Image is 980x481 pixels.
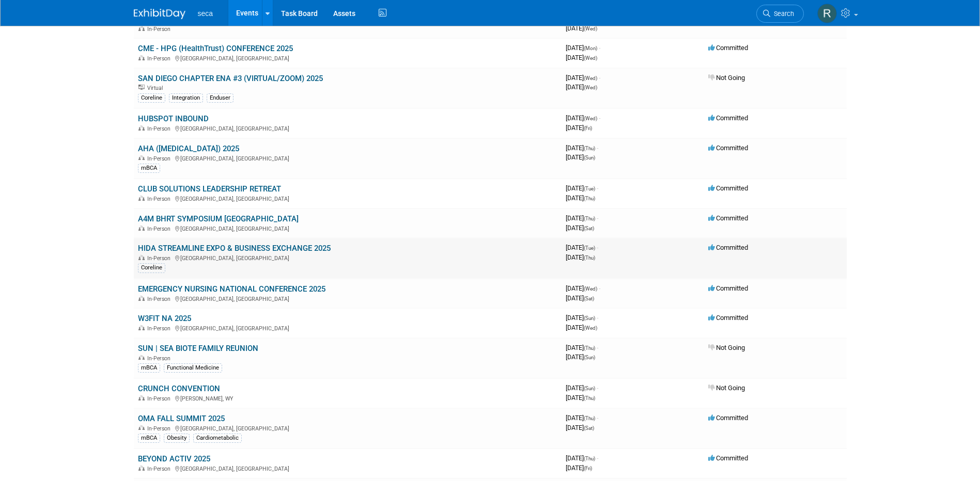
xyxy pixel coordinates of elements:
span: Not Going [708,384,745,392]
div: [GEOGRAPHIC_DATA], [GEOGRAPHIC_DATA] [138,253,557,262]
span: [DATE] [566,24,597,32]
span: (Wed) [584,55,597,61]
span: - [597,314,598,322]
a: Search [756,5,804,23]
a: W3FIT NA 2025 [138,314,191,323]
span: (Sat) [584,226,594,231]
span: (Tue) [584,186,595,191]
span: In-Person [147,325,174,332]
img: In-Person Event [138,255,145,260]
span: (Sun) [584,315,595,321]
span: In-Person [147,125,174,132]
span: Committed [708,44,748,52]
span: [DATE] [566,424,594,431]
div: [GEOGRAPHIC_DATA], [GEOGRAPHIC_DATA] [138,424,557,432]
span: - [597,214,598,222]
span: Virtual [147,85,166,91]
img: In-Person Event [138,395,145,400]
span: - [597,414,598,422]
img: In-Person Event [138,355,145,360]
span: (Sat) [584,425,594,431]
span: In-Person [147,226,174,232]
img: In-Person Event [138,26,145,31]
a: AHA ([MEDICAL_DATA]) 2025 [138,144,239,153]
span: (Thu) [584,345,595,351]
a: CLUB SOLUTIONS LEADERSHIP RETREAT [138,184,281,194]
span: Not Going [708,344,745,351]
span: [DATE] [566,83,597,91]
a: A4M BHRT SYMPOSIUM [GEOGRAPHIC_DATA] [138,214,299,223]
span: (Sun) [584,155,595,161]
span: (Thu) [584,456,595,461]
span: In-Person [147,466,174,472]
span: Committed [708,144,748,152]
img: Virtual Event [138,85,145,90]
img: In-Person Event [138,155,145,161]
span: (Fri) [584,466,592,471]
span: (Sat) [584,296,594,301]
span: (Wed) [584,286,597,292]
span: [DATE] [566,253,595,261]
span: [DATE] [566,54,597,61]
span: - [599,114,600,122]
div: [GEOGRAPHIC_DATA], [GEOGRAPHIC_DATA] [138,224,557,232]
span: - [597,244,598,251]
span: - [599,74,600,82]
span: In-Person [147,196,174,202]
a: CME - HPG (HealthTrust) CONFERENCE 2025 [138,44,293,53]
span: [DATE] [566,284,600,292]
span: (Thu) [584,415,595,421]
img: ExhibitDay [134,9,185,19]
span: In-Person [147,425,174,432]
div: [GEOGRAPHIC_DATA], [GEOGRAPHIC_DATA] [138,324,557,332]
div: Functional Medicine [164,363,222,373]
a: CRUNCH CONVENTION [138,384,220,393]
div: [GEOGRAPHIC_DATA], [GEOGRAPHIC_DATA] [138,294,557,302]
span: [DATE] [566,144,598,152]
div: mBCA [138,363,160,373]
span: (Thu) [584,255,595,261]
span: - [597,454,598,462]
span: (Thu) [584,395,595,401]
div: [GEOGRAPHIC_DATA], [GEOGRAPHIC_DATA] [138,154,557,162]
img: In-Person Event [138,196,145,201]
span: Committed [708,414,748,422]
div: Coreline [138,263,165,272]
div: Integration [169,93,203,103]
span: In-Person [147,155,174,162]
span: (Wed) [584,325,597,331]
span: [DATE] [566,324,597,331]
span: (Fri) [584,125,592,131]
img: In-Person Event [138,325,145,330]
span: In-Person [147,355,174,362]
span: Committed [708,244,748,251]
div: [PERSON_NAME], WY [138,394,557,402]
span: [DATE] [566,44,600,52]
span: [DATE] [566,224,594,232]
a: SUN | SEA BIOTE FAMILY REUNION [138,344,258,353]
span: Search [770,10,794,18]
span: - [599,44,600,52]
span: In-Person [147,296,174,302]
span: [DATE] [566,244,598,251]
div: [GEOGRAPHIC_DATA], [GEOGRAPHIC_DATA] [138,194,557,202]
div: mBCA [138,164,160,173]
span: - [599,284,600,292]
div: Enduser [207,93,234,103]
span: Not Going [708,74,745,82]
span: Committed [708,314,748,322]
span: [DATE] [566,153,595,161]
span: Committed [708,454,748,462]
span: In-Person [147,255,174,262]
a: SAN DIEGO CHAPTER ENA #3 (VIRTUAL/ZOOM) 2025 [138,74,323,83]
img: In-Person Event [138,296,145,301]
div: [GEOGRAPHIC_DATA], [GEOGRAPHIC_DATA] [138,124,557,132]
span: (Wed) [584,26,597,31]
span: (Sun) [584,355,595,360]
span: (Wed) [584,116,597,121]
img: In-Person Event [138,55,145,60]
span: In-Person [147,55,174,62]
span: [DATE] [566,464,592,472]
span: [DATE] [566,414,598,422]
div: [GEOGRAPHIC_DATA], [GEOGRAPHIC_DATA] [138,54,557,62]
